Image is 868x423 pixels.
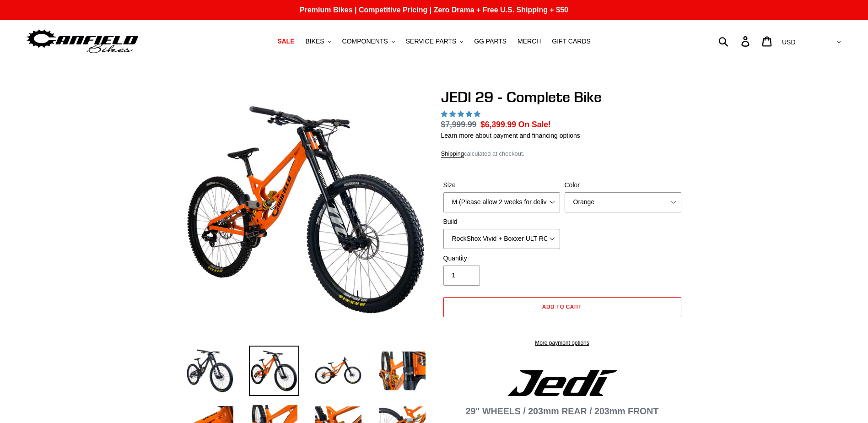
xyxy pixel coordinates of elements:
[443,217,560,227] label: Build
[277,38,294,45] span: SALE
[406,38,456,45] span: SERVICE PARTS
[441,88,684,106] h1: JEDI 29 - Complete Bike
[552,38,591,45] span: GIFT CARDS
[441,120,477,129] s: $7,999.99
[507,370,617,396] img: Jedi Logo
[313,346,363,396] img: Load image into Gallery viewer, JEDI 29 - Complete Bike
[469,35,511,48] a: GG PARTS
[518,119,551,130] span: On Sale!
[480,120,516,129] span: $6,399.99
[187,90,426,329] img: JEDI 29 - Complete Bike
[441,149,684,158] div: calculated at checkout.
[305,38,324,45] span: BIKES
[249,346,299,396] img: Load image into Gallery viewer, JEDI 29 - Complete Bike
[518,38,541,45] span: MERCH
[443,180,560,190] label: Size
[513,35,545,48] a: MERCH
[441,110,482,118] span: 5.00 stars
[377,346,427,396] img: Load image into Gallery viewer, JEDI 29 - Complete Bike
[565,180,681,190] label: Color
[443,297,681,317] button: Add to cart
[474,38,507,45] span: GG PARTS
[441,150,464,158] a: Shipping
[25,27,140,56] img: Canfield Bikes
[443,339,681,347] a: More payment options
[542,303,582,310] span: Add to cart
[301,35,335,48] button: BIKES
[443,254,560,263] label: Quantity
[723,31,747,51] input: Search
[273,35,299,48] a: SALE
[441,132,580,139] a: Learn more about payment and financing options
[185,346,235,396] img: Load image into Gallery viewer, JEDI 29 - Complete Bike
[547,35,595,48] a: GIFT CARDS
[338,35,399,48] button: COMPONENTS
[342,38,388,45] span: COMPONENTS
[466,406,659,416] strong: 29" WHEELS / 203mm REAR / 203mm FRONT
[401,35,468,48] button: SERVICE PARTS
